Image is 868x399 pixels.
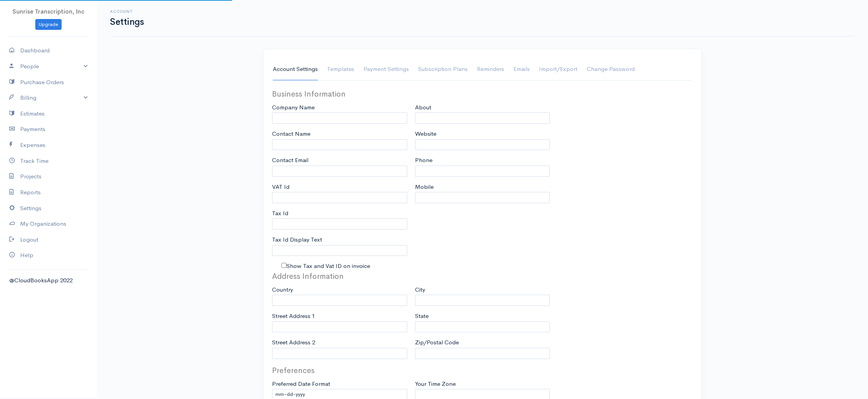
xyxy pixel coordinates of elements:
a: Templates [327,59,354,80]
label: Contact Email [272,156,308,165]
div: @CloudBooksApp 2022 [9,276,88,285]
label: VAT Id [272,183,289,192]
label: Street Address 2 [272,338,315,347]
label: Mobile [415,183,434,192]
legend: Business Information [272,88,407,100]
label: Tax Id [272,209,288,218]
a: Reminders [477,59,504,80]
a: Subscription Plans [418,59,468,80]
a: Import/Export [539,59,577,80]
a: Payment Settings [363,59,409,80]
label: Zip/Postal Code [415,338,459,347]
h1: Settings [110,17,144,27]
label: Your Time Zone [415,380,456,389]
label: Country [272,285,293,294]
span: Sunrise Transcription, Inc [12,8,84,15]
label: Tax Id Display Text [272,235,322,244]
label: About [415,103,431,112]
a: Upgrade [35,19,62,30]
label: State [415,312,429,321]
h6: Account [110,9,144,14]
legend: Preferences [272,365,407,377]
label: Show Tax and Vat ID on invoice [286,262,370,271]
a: Change Password [587,59,635,80]
label: Preferred Date Format [272,380,330,389]
legend: Address Information [272,271,407,282]
label: City [415,285,425,294]
label: Street Address 1 [272,312,315,321]
label: Phone [415,156,432,165]
label: Website [415,130,436,138]
a: Account Settings [273,59,318,80]
label: Contact Name [272,130,310,138]
a: Emails [513,59,530,80]
label: Company Name [272,103,315,112]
